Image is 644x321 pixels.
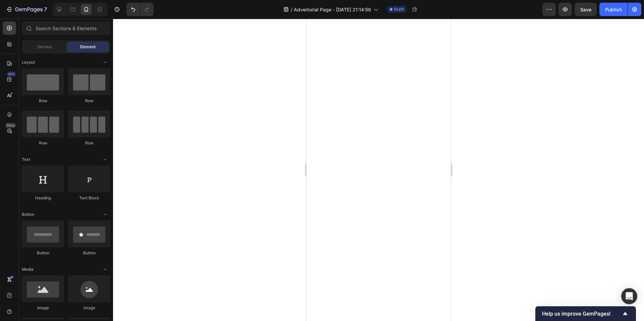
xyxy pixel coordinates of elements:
div: Row [22,98,64,104]
span: Section [37,44,52,50]
button: Publish [599,3,628,16]
div: Button [68,250,110,256]
span: Layout [22,59,35,65]
div: Text Block [68,195,110,201]
input: Search Sections & Elements [22,21,110,35]
div: Row [68,140,110,146]
span: Toggle open [100,154,110,165]
span: / [291,6,292,13]
span: Text [22,156,30,163]
span: Draft [394,6,404,12]
div: Heading [22,195,64,201]
div: 450 [6,71,16,77]
div: Publish [605,6,622,13]
span: Button [22,211,34,217]
span: Help us improve GemPages! [542,311,621,317]
div: Open Intercom Messenger [621,288,637,304]
p: 7 [44,5,47,13]
div: Image [68,305,110,311]
div: Button [22,250,64,256]
span: Save [580,7,591,12]
div: Beta [5,123,16,128]
button: Show survey - Help us improve GemPages! [542,310,629,318]
span: Toggle open [100,209,110,220]
iframe: Design area [307,19,451,321]
button: 7 [3,3,50,16]
span: Element [80,44,96,50]
div: Undo/Redo [126,3,154,16]
div: Row [68,98,110,104]
span: Toggle open [100,57,110,68]
span: Advertorial Page - [DATE] 21:14:59 [294,6,371,13]
span: Toggle open [100,264,110,275]
div: Image [22,305,64,311]
div: Row [22,140,64,146]
button: Save [575,3,597,16]
span: Media [22,266,34,272]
